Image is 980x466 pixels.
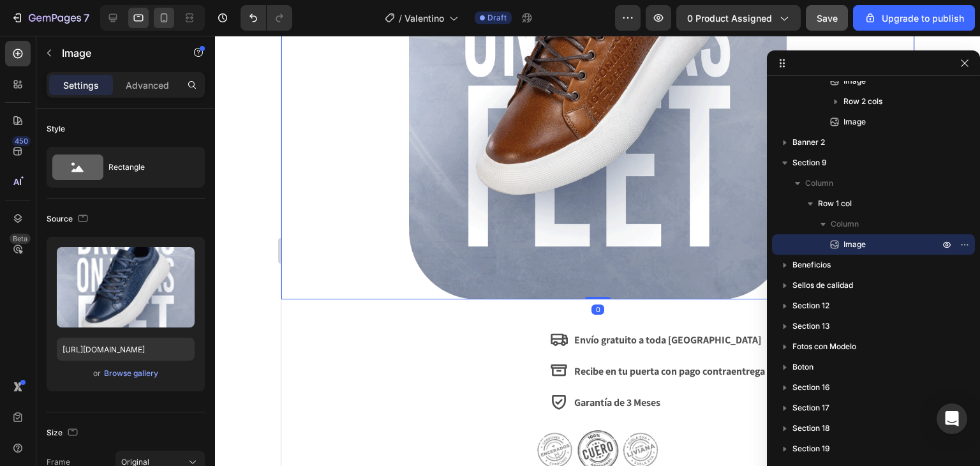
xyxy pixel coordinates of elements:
p: Garantía de 3 Meses [293,358,632,377]
p: Image [62,45,170,61]
span: Section 13 [792,320,830,333]
p: Envío gratuito a toda [GEOGRAPHIC_DATA] [293,296,632,314]
p: 7 [84,10,89,26]
div: Open Intercom Messenger [937,403,967,434]
div: Rectangle [108,153,186,182]
span: Column [805,177,833,190]
div: Browse gallery [104,368,158,379]
span: Image [843,238,866,251]
span: or [93,366,101,381]
span: Section 18 [792,422,830,435]
span: Beneficios [792,259,831,271]
iframe: Design area [281,36,914,466]
span: Section 12 [792,299,829,312]
p: Recibe en tu puerta con pago contraentrega [293,327,632,345]
button: 0 product assigned [676,5,801,31]
div: Source [47,211,91,228]
div: Style [47,123,65,135]
span: Column [831,218,859,230]
span: 0 product assigned [687,11,772,25]
div: Upgrade to publish [864,11,964,25]
div: Undo/Redo [241,5,292,31]
span: / [399,11,402,25]
span: Fotos con Modelo [792,340,856,353]
span: Section 19 [792,442,830,455]
img: preview-image [57,247,195,327]
button: Save [806,5,848,31]
span: Valentino [405,11,444,25]
button: Browse gallery [103,367,159,380]
div: 450 [12,136,31,146]
span: Section 9 [792,156,827,169]
p: Settings [63,79,99,92]
span: Boton [792,361,813,373]
p: Advanced [126,79,169,92]
span: Image [843,75,866,87]
img: sellos_de_calidad_ermes_beneficios_zapato_de_cuero_ventuno.png [255,394,378,435]
span: Row 1 col [818,197,852,210]
span: Row 2 cols [843,95,882,108]
span: Sellos de calidad [792,279,853,292]
button: Upgrade to publish [853,5,975,31]
span: Image [843,116,866,128]
span: Save [817,13,838,24]
div: 0 [310,269,323,279]
button: 7 [5,5,95,31]
span: Banner 2 [792,136,825,149]
input: https://example.com/image.jpg [57,338,195,361]
div: Beta [10,234,31,244]
span: Section 17 [792,402,829,414]
span: Draft [487,12,507,24]
div: Size [47,425,80,442]
span: Section 16 [792,381,830,394]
